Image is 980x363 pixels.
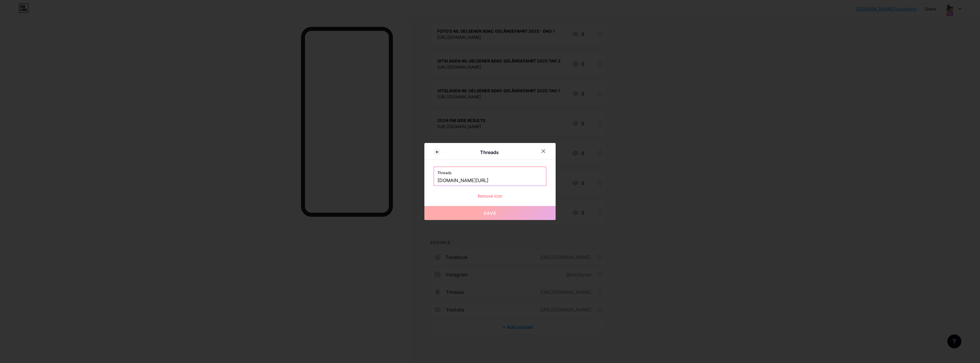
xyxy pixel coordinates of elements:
input: https://www.threads.net/@yourpage [437,176,542,186]
label: Threads [437,167,542,176]
span: Save [484,211,497,216]
div: Remove icon [434,193,546,199]
button: Save [424,206,556,220]
div: Threads [441,149,538,156]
